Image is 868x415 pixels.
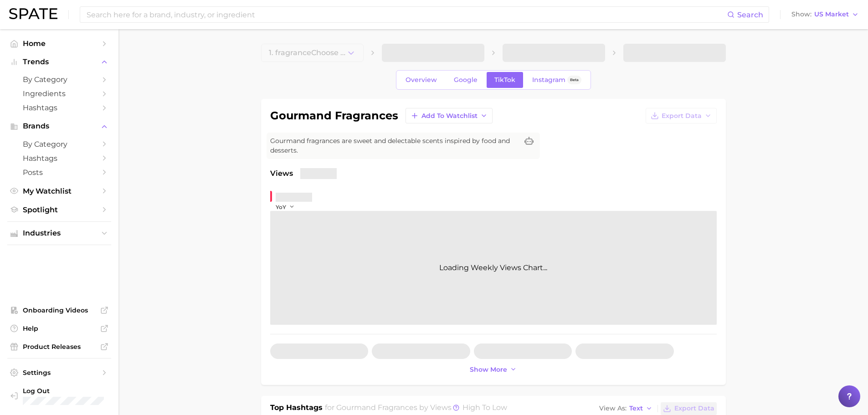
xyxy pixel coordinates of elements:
span: US Market [814,12,849,17]
a: Posts [7,165,111,179]
h1: gourmand fragrances [270,110,398,121]
span: Instagram [532,76,565,84]
span: Home [23,39,96,48]
span: Posts [23,168,96,177]
a: Overview [398,72,445,88]
span: by Category [23,75,96,84]
span: Brands [23,122,96,130]
span: Ingredients [23,89,96,98]
a: by Category [7,72,111,87]
a: My Watchlist [7,184,111,198]
a: Onboarding Videos [7,303,111,317]
div: Loading Weekly Views Chart... [270,211,717,325]
button: Export Data [646,108,717,123]
span: Hashtags [23,154,96,163]
button: YoY [276,203,295,211]
button: ShowUS Market [789,9,861,20]
span: TikTok [494,76,515,84]
span: Google [454,76,478,84]
button: Trends [7,55,111,69]
button: Brands [7,119,111,133]
span: YoY [276,203,286,211]
span: Export Data [662,112,702,120]
span: 1. fragrance Choose Category [269,49,346,57]
button: Industries [7,226,111,240]
button: Export Data [661,402,716,415]
a: Settings [7,366,111,379]
h2: for by Views [325,402,507,415]
span: Product Releases [23,343,96,351]
a: Log out. Currently logged in with e-mail thomas.just@givaudan.com. [7,384,111,408]
a: Help [7,322,111,335]
input: Search here for a brand, industry, or ingredient [86,7,727,22]
button: Add to Watchlist [406,108,493,123]
span: Show [791,12,812,17]
button: 1. fragranceChoose Category [261,44,364,62]
a: InstagramBeta [524,72,589,88]
a: Ingredients [7,87,111,101]
span: Help [23,324,96,333]
span: Text [629,406,643,411]
span: Trends [23,58,96,66]
a: Home [7,36,111,51]
span: Show more [470,366,507,374]
a: TikTok [487,72,523,88]
span: Add to Watchlist [421,112,478,120]
span: View As [599,406,627,411]
span: gourmand fragrances [336,403,417,412]
span: My Watchlist [23,187,96,195]
a: Spotlight [7,203,111,217]
span: Search [737,10,763,19]
a: Hashtags [7,151,111,165]
span: high to low [462,403,507,412]
h1: Top Hashtags [270,402,323,415]
span: by Category [23,140,96,149]
button: Show more [467,364,519,376]
span: Gourmand fragrances are sweet and delectable scents inspired by food and desserts. [270,136,518,155]
span: Views [270,168,293,179]
span: Overview [406,76,437,84]
span: Industries [23,229,96,237]
img: SPATE [9,8,57,19]
span: Onboarding Videos [23,306,96,314]
span: Hashtags [23,103,96,112]
a: Google [446,72,485,88]
span: Log Out [23,387,113,395]
button: View AsText [597,403,655,415]
span: Settings [23,369,96,377]
span: Beta [570,76,579,84]
span: Spotlight [23,205,96,214]
span: Export Data [674,405,714,412]
a: Product Releases [7,340,111,354]
a: Hashtags [7,101,111,115]
a: by Category [7,137,111,151]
